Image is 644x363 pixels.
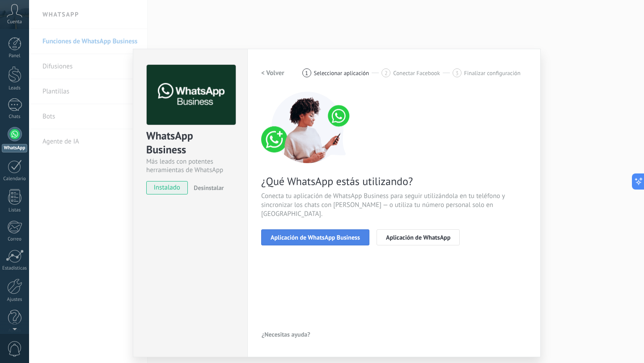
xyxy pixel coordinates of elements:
span: ¿Necesitas ayuda? [262,331,310,338]
button: < Volver [261,65,284,81]
span: 3 [455,69,458,77]
span: Cuenta [7,19,22,25]
button: Desinstalar [190,181,224,194]
span: Finalizar configuración [464,70,521,76]
img: logo_main.png [147,65,236,125]
span: Conectar Facebook [393,70,440,76]
div: Listas [2,207,28,213]
button: Aplicación de WhatsApp Business [261,229,369,245]
span: Conecta tu aplicación de WhatsApp Business para seguir utilizándola en tu teléfono y sincronizar ... [261,192,527,219]
div: Chats [2,114,28,120]
span: instalado [147,181,187,194]
span: 2 [385,69,388,77]
div: WhatsApp Business [146,129,234,157]
span: ¿Qué WhatsApp estás utilizando? [261,174,527,188]
button: ¿Necesitas ayuda? [261,328,311,341]
span: Aplicación de WhatsApp [386,234,450,241]
span: Aplicación de WhatsApp Business [271,234,360,241]
div: Más leads con potentes herramientas de WhatsApp [146,157,234,174]
div: Panel [2,53,28,59]
div: WhatsApp [2,144,27,152]
div: Ajustes [2,297,28,303]
div: Calendario [2,176,28,182]
img: connect number [261,92,355,163]
span: Desinstalar [194,184,224,192]
h2: < Volver [261,69,284,77]
div: Leads [2,85,28,91]
button: Aplicación de WhatsApp [377,229,460,245]
span: 1 [305,69,308,77]
div: Estadísticas [2,266,28,271]
div: Correo [2,236,28,242]
span: Seleccionar aplicación [314,70,369,76]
